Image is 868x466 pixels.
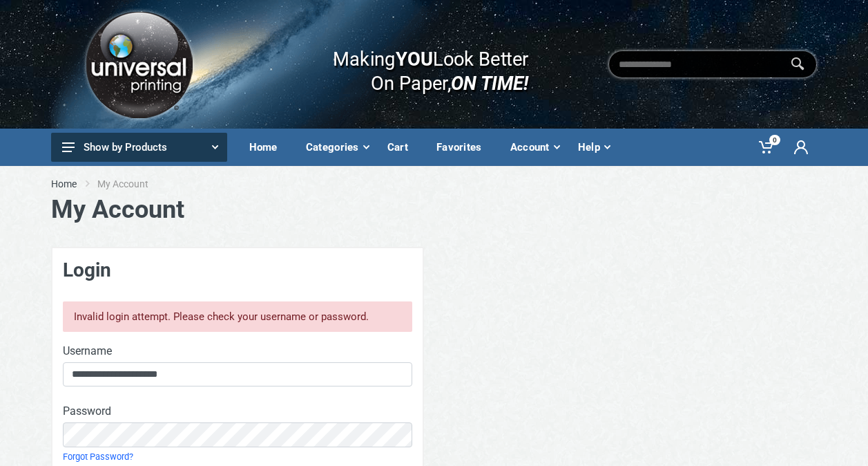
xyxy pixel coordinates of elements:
div: Favorites [427,133,501,162]
div: Invalid login attempt. Please check your username or password. [74,310,401,324]
h3: Login [63,259,412,282]
div: Cart [378,133,427,162]
label: Password [63,403,111,420]
div: Categories [296,133,378,162]
div: Making Look Better On Paper, [306,33,529,95]
label: Username [63,343,112,360]
nav: breadcrumb [51,177,818,191]
a: 0 [749,129,784,166]
a: Home [51,177,77,191]
a: Favorites [427,129,501,166]
div: Home [240,133,296,162]
div: Account [501,133,568,162]
h1: My Account [51,195,818,225]
span: 0 [769,135,780,145]
button: Show by Products [51,133,227,162]
i: ON TIME! [451,71,528,95]
a: Cart [378,129,427,166]
a: Home [240,129,296,166]
img: Logo.png [81,6,197,123]
b: YOU [396,47,433,71]
div: Help [568,133,619,162]
li: My Account [97,177,169,191]
a: Forgot Password? [63,451,133,462]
